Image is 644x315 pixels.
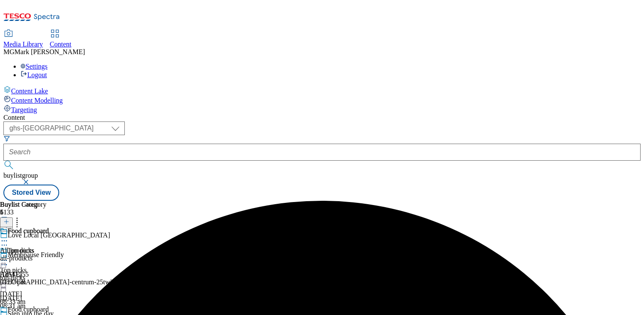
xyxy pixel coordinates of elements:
span: buylistgroup [3,172,38,179]
span: Media Library [3,40,43,48]
span: Content Modelling [11,97,63,104]
span: MG [3,48,14,55]
a: Logout [20,71,47,78]
a: Content Modelling [3,95,641,104]
div: Love Local [GEOGRAPHIC_DATA] [8,231,110,239]
div: Menopause Friendly [8,251,64,259]
a: Content Lake [3,86,641,95]
input: Search [3,144,641,161]
div: Food cupboard [8,227,49,235]
svg: Search Filters [3,135,10,142]
a: Settings [20,63,48,70]
span: Content Lake [11,87,48,95]
span: Content [50,40,72,48]
a: Targeting [3,104,641,114]
button: Stored View [3,185,59,201]
span: Mark [PERSON_NAME] [14,48,85,55]
div: Content [3,114,641,121]
a: Media Library [3,30,43,48]
span: Targeting [11,106,37,113]
div: Food cupboard [8,306,49,313]
a: Content [50,30,72,48]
